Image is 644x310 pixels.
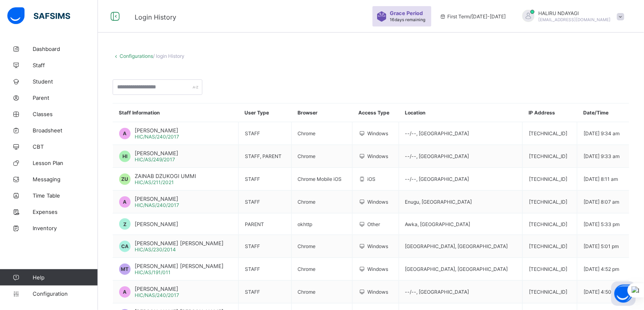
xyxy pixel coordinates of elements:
span: [DATE] 9:33 am [584,153,620,159]
span: [TECHNICAL_ID] [529,289,567,295]
span: Inventory [33,225,98,231]
th: User Type [238,103,291,122]
span: Chrome [298,266,316,272]
span: ZU [122,176,129,182]
span: [PERSON_NAME] [135,127,179,134]
span: [TECHNICAL_ID] [529,221,567,227]
span: Awka , [GEOGRAPHIC_DATA] [405,221,471,227]
span: --/-- , [GEOGRAPHIC_DATA] [405,289,469,295]
span: --/-- , [GEOGRAPHIC_DATA] [405,130,469,136]
span: PARENT [245,221,264,227]
span: Chrome [298,243,316,249]
th: Access Type [352,103,399,122]
span: A [123,199,127,205]
span: Messaging [33,176,98,182]
span: Login History [135,13,176,21]
span: Enugu , [GEOGRAPHIC_DATA] [405,199,472,205]
span: [DATE] 8:07 am [584,199,619,205]
span: --/-- , [GEOGRAPHIC_DATA] [405,176,469,182]
span: Windows [368,289,389,295]
span: [TECHNICAL_ID] [529,243,567,249]
span: STAFF [245,289,260,295]
span: --/-- , [GEOGRAPHIC_DATA] [405,153,469,159]
span: HIC/AS/230/2014 [135,246,176,253]
span: Chrome [298,289,316,295]
span: CA [121,243,129,249]
button: Open asap [611,281,636,306]
span: Broadsheet [33,127,98,134]
span: Time Table [33,192,98,199]
span: [DATE] 5:33 pm [584,221,620,227]
span: A [123,289,127,295]
th: Staff Information [113,103,239,122]
span: HALIRU NDAYAGI [539,10,611,16]
span: CBT [33,143,98,150]
span: STAFF, PARENT [245,153,282,159]
span: ZAINAB DZUKOGI UMMI [135,173,196,179]
span: 16 days remaining [390,17,426,22]
span: [DATE] 9:34 am [584,130,620,136]
span: Windows [368,153,389,159]
span: Dashboard [33,46,98,52]
img: sticker-purple.71386a28dfed39d6af7621340158ba97.svg [377,11,387,22]
span: Chrome [298,199,316,205]
span: Windows [368,130,389,136]
span: MT [121,266,129,272]
span: [DATE] 5:01 pm [584,243,619,249]
span: STAFF [245,130,260,136]
span: Help [33,274,98,281]
span: Chrome Mobile iOS [298,176,342,182]
span: [TECHNICAL_ID] [529,199,567,205]
span: [EMAIL_ADDRESS][DOMAIN_NAME] [539,17,611,22]
span: Windows [368,266,389,272]
span: Staff [33,62,98,68]
span: [TECHNICAL_ID] [529,153,567,159]
span: Grace Period [390,10,423,16]
span: [TECHNICAL_ID] [529,130,567,136]
span: [TECHNICAL_ID] [529,176,567,182]
span: session/term information [440,13,506,20]
span: [PERSON_NAME] [PERSON_NAME] [135,240,224,246]
span: HIC/AS/249/2017 [135,156,175,163]
span: HIC/AS/211/2021 [135,179,174,185]
th: Browser [291,103,352,122]
span: Classes [33,111,98,117]
th: Location [399,103,523,122]
span: HI [122,153,127,159]
span: [PERSON_NAME] [135,221,178,227]
span: iOS [368,176,376,182]
span: STAFF [245,199,260,205]
span: [GEOGRAPHIC_DATA] , [GEOGRAPHIC_DATA] [405,266,508,272]
span: [DATE] 4:52 pm [584,266,619,272]
div: HALIRUNDAYAGI [514,10,628,23]
span: [PERSON_NAME] [PERSON_NAME] [135,263,224,269]
span: STAFF [245,266,260,272]
span: Lesson Plan [33,160,98,166]
span: [TECHNICAL_ID] [529,266,567,272]
span: HIC/NAS/240/2017 [135,292,179,298]
span: Student [33,78,98,85]
span: STAFF [245,243,260,249]
span: Chrome [298,130,316,136]
span: [PERSON_NAME] [135,286,179,292]
span: [PERSON_NAME] [135,196,179,202]
span: / login History [153,53,184,59]
img: safsims [7,7,70,24]
th: IP Address [523,103,577,122]
a: Configurations [120,53,153,59]
span: Parent [33,95,98,101]
span: Expenses [33,209,98,215]
span: okhttp [298,221,313,227]
th: Date/Time [577,103,629,122]
span: Chrome [298,153,316,159]
span: Windows [368,243,389,249]
span: [DATE] 4:50 pm [584,289,620,295]
span: Configuration [33,290,98,297]
span: Windows [368,199,389,205]
span: HIC/NAS/240/2017 [135,134,179,140]
span: HIC/NAS/240/2017 [135,202,179,208]
span: Other [368,221,380,227]
span: A [123,130,127,136]
span: [DATE] 8:11 am [584,176,618,182]
span: HIC/AS/191/011 [135,269,171,275]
